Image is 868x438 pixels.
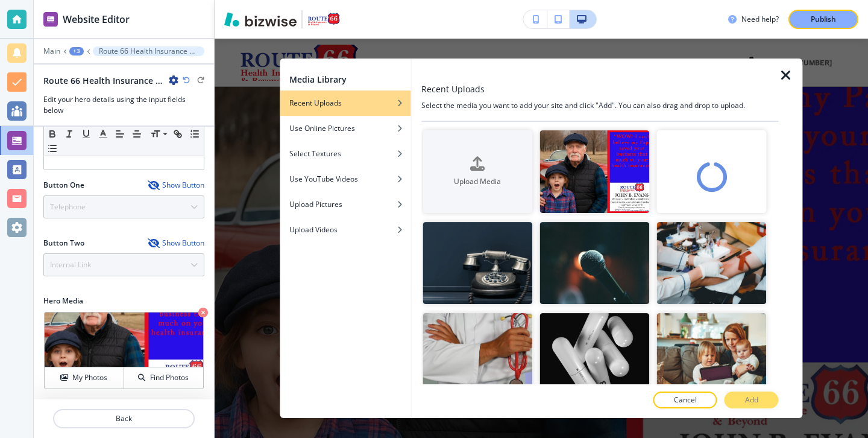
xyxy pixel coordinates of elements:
[53,409,195,428] button: Back
[421,100,778,111] h4: Select the media you want to add your site and click "Add". You can also drag and drop to upload.
[69,47,84,56] button: +3
[43,296,204,306] h2: Hero Media
[289,174,358,185] h4: Use YouTube Videos
[224,12,297,27] img: Bizwise Logo
[788,10,858,29] button: Publish
[150,372,189,383] h4: Find Photos
[741,14,779,25] h3: Need help?
[421,83,485,95] h3: Recent Uploads
[674,395,697,405] p: Cancel
[99,47,198,56] p: Route 66 Health Insurance & Beyond
[63,12,130,27] h2: Website Editor
[148,238,204,248] button: Show Button
[280,90,410,116] button: Recent Uploads
[43,311,204,390] div: My PhotosFind Photos
[124,367,203,389] button: Find Photos
[423,176,532,187] h4: Upload Media
[423,130,532,213] button: Upload Media
[45,367,124,389] button: My Photos
[43,238,84,249] h2: Button Two
[280,167,410,192] button: Use YouTube Videos
[289,123,355,134] h4: Use Online Pictures
[72,372,107,383] h4: My Photos
[289,224,338,235] h4: Upload Videos
[811,14,836,25] p: Publish
[280,116,410,141] button: Use Online Pictures
[289,199,342,210] h4: Upload Pictures
[653,392,717,408] button: Cancel
[43,180,84,191] h2: Button One
[54,413,193,424] p: Back
[43,12,58,27] img: editor icon
[148,180,204,190] button: Show Button
[43,74,164,87] h2: Route 66 Health Insurance & Beyond
[289,148,341,159] h4: Select Textures
[289,98,342,109] h4: Recent Uploads
[43,94,204,116] h3: Edit your hero details using the input fields below
[43,47,60,56] button: Main
[280,217,410,243] button: Upload Videos
[93,46,204,56] button: Route 66 Health Insurance & Beyond
[307,13,340,26] img: Your Logo
[280,192,410,217] button: Upload Pictures
[289,73,347,86] h2: Media Library
[280,141,410,167] button: Select Textures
